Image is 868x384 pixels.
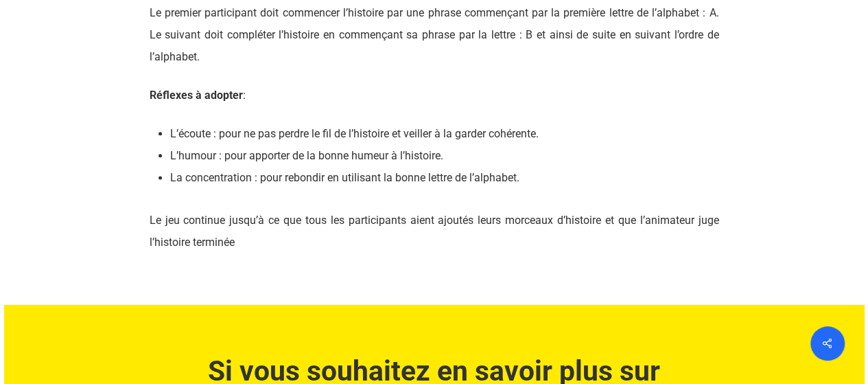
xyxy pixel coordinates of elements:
span: L’humour : pour apporter de la bonne humeur à l’histoire. [170,149,443,162]
span: : [243,89,246,102]
span: Le premier participant doit commencer l’histoire par une phrase commençant par la première lettre... [150,6,719,63]
span: L’écoute : pour ne pas perdre le fil de l’histoire et veiller à la garder cohérente. [170,127,539,140]
span: La concentration : pour rebondir en utilisant la bonne lettre de l’alphabet. [170,171,519,184]
span: Le jeu continue jusqu’à ce que tous les participants aient ajoutés leurs morceaux d’histoire et q... [150,214,719,249]
b: Réflexes à adopter [150,89,243,102]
